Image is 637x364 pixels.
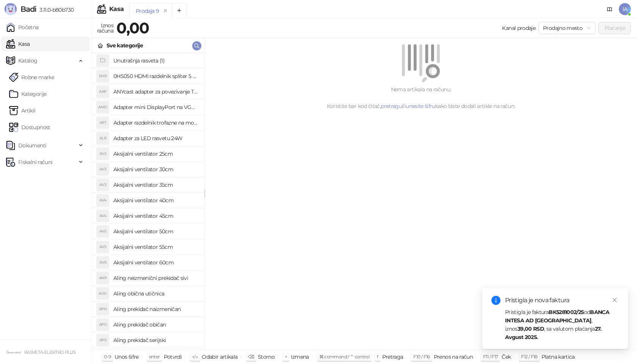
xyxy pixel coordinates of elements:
div: Ček [502,352,511,362]
span: f [377,354,378,359]
div: Pristigla je nova faktura [505,296,619,305]
img: 64x64-companyLogo-4c9eac63-00ad-485c-9b48-57f283827d2d.png [6,344,21,359]
div: ALR [97,132,109,144]
span: Dokumenti [18,138,46,153]
h4: Aksijalni ventilator 25cm [113,148,198,160]
span: F10 / F16 [413,354,430,359]
span: info-circle [491,296,500,305]
a: unesite šifru [406,103,435,109]
span: + [285,354,287,359]
a: Close [610,296,619,304]
span: IA [619,3,631,15]
div: Unos šifre [115,352,139,362]
h4: Aksijalni ventilator 40cm [113,194,198,206]
a: Kategorije [9,86,47,102]
div: AV3 [97,163,109,175]
a: ArtikliArtikli [9,103,36,118]
h4: Adapter razdelnik trofazne na monofazne utičnice [113,117,198,129]
span: enter [149,354,160,359]
div: ART [97,117,109,129]
div: ANP [97,272,109,284]
span: 0-9 [104,354,111,359]
div: AV4 [97,194,109,206]
span: Badi [20,5,36,14]
div: AV4 [97,210,109,222]
div: Potvrdi [164,352,182,362]
div: AMD [97,101,109,113]
span: ⌘ command / ⌃ control [319,354,370,359]
div: Prenos na račun [434,352,473,362]
a: Kasa [6,36,30,52]
strong: 39,00 RSD [518,325,544,332]
a: Robne marke [9,70,54,85]
h4: Aksijalni ventilator 45cm [113,210,198,222]
div: Prodaja 9 [136,7,159,15]
a: Početna [6,20,39,35]
span: F12 / F18 [521,354,537,359]
div: AOU [97,287,109,300]
h4: 0HS050 HDMI razdelnik spliter 5 ulaza na 1 izlaz sa daljinskim 4K [113,70,198,82]
button: remove [160,8,170,14]
span: 3.11.0-b80b730 [36,6,74,13]
h4: Aksijalni ventilator 55cm [113,241,198,253]
h4: Aling neizmenični prekidač sivi [113,272,198,284]
strong: 0,00 [116,19,149,37]
a: pretragu [381,103,402,109]
strong: BK5281002/25 [549,309,584,316]
div: AV3 [97,179,109,191]
div: Storno [258,352,275,362]
button: Add tab [172,3,187,18]
div: AV5 [97,225,109,237]
strong: 27. Avgust 2025. [505,325,602,341]
button: Plaćanje [598,22,631,34]
h4: Aksijalni ventilator 35cm [113,179,198,191]
div: Nema artikala na računu. Koristite bar kod čitač, ili kako biste dodali artikle na račun. [214,85,628,110]
h4: Aling prekidač serijski [113,334,198,346]
div: AV2 [97,148,109,160]
h4: Unutrašnja rasveta (1) [113,55,198,67]
div: APS [97,334,109,346]
span: ↑/↓ [192,354,198,359]
div: Kanal prodaje [502,24,535,32]
small: RASVETA-ELEKTRO PLUS [24,350,75,355]
h4: Aksijalni ventilator 50cm [113,225,198,237]
div: Kasa [109,6,124,12]
div: Izmena [291,352,309,362]
span: ⌫ [248,354,254,359]
div: Pristigla je faktura od , iznos , sa valutom plaćanja [505,308,619,341]
div: grid [91,53,204,349]
div: APN [97,303,109,315]
h4: Aksijalni ventilator 60cm [113,256,198,269]
span: F11 / F17 [483,354,498,359]
span: close [612,297,617,303]
a: Dostupnost [9,120,50,135]
h4: Aling prekidač običan [113,319,198,331]
h4: Aling prekidač naizmeničan [113,303,198,315]
div: Platna kartica [541,352,575,362]
span: Prodajno mesto [543,22,591,34]
div: Pretraga [382,352,403,362]
div: AV5 [97,241,109,253]
div: Sve kategorije [107,41,143,50]
h4: ANYcast adapter za povezivanje TV i mobilnog telefona [113,86,198,98]
h4: Aksijalni ventilator 30cm [113,163,198,175]
div: Odabir artikala [202,352,237,362]
div: AAP [97,86,109,98]
div: Iznos računa [96,20,115,36]
h4: Adapter mini DisplayPort na VGA UVA-13 [113,101,198,113]
div: AV6 [97,256,109,269]
span: Fiskalni računi [18,155,52,170]
h4: Aling obična utičnica [113,287,198,300]
div: APO [97,319,109,331]
h4: Adapter za LED rasvetu 24W [113,132,198,144]
span: Katalog [18,53,38,68]
img: Logo [5,3,17,15]
a: Dokumentacija [604,3,616,15]
div: 0HR [97,70,109,82]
